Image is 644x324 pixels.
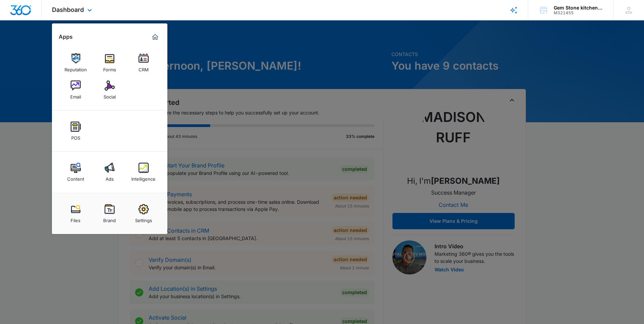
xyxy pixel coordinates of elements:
[554,5,603,11] div: account name
[139,64,149,72] div: CRM
[52,6,84,13] span: Dashboard
[131,173,155,182] div: Intelligence
[131,201,157,227] a: Settings
[103,64,116,72] div: Forms
[70,91,81,100] div: Email
[63,77,89,103] a: Email
[63,159,89,185] a: Content
[63,118,89,144] a: POS
[97,159,123,185] a: Ads
[131,159,157,185] a: Intelligence
[106,173,114,182] div: Ads
[63,201,89,227] a: Files
[554,11,603,15] div: account id
[97,50,123,76] a: Forms
[150,32,161,42] a: Marketing 360® Dashboard
[97,201,123,227] a: Brand
[131,50,157,76] a: CRM
[59,34,73,40] h2: Apps
[103,214,116,223] div: Brand
[67,173,84,182] div: Content
[71,214,80,223] div: Files
[71,132,80,141] div: POS
[97,77,123,103] a: Social
[65,64,87,72] div: Reputation
[104,91,116,100] div: Social
[63,50,89,76] a: Reputation
[135,214,152,223] div: Settings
